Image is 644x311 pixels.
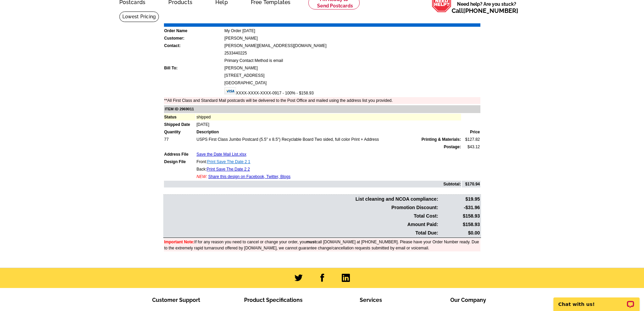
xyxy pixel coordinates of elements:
span: NEW: [196,174,207,179]
a: [PHONE_NUMBER] [463,7,518,14]
td: -$31.96 [439,204,480,212]
td: If for any reason you need to cancel or change your order, you call [DOMAIN_NAME] at [PHONE_NUMBE... [164,239,480,251]
span: Services [360,297,382,303]
td: Order Name [164,27,223,34]
td: shipped [196,114,461,120]
td: $43.12 [462,143,480,150]
td: $0.00 [439,229,480,237]
td: $127.82 [462,136,480,143]
td: Quantity [164,129,196,135]
td: $19.95 [439,195,480,203]
span: Need help? Are you stuck? [452,1,522,14]
span: Our Company [450,297,486,303]
td: Amount Paid: [164,221,439,228]
td: My Order [DATE] [224,27,480,34]
td: USPS First Class Jumbo Postcard (5.5" x 8.5") Recyclable Board Two sided, full color Print + Address [196,136,461,143]
td: ITEM ID 2969011 [164,105,480,113]
td: [DATE] [196,121,461,128]
td: Description [196,129,461,135]
td: Back: [196,166,461,173]
td: List cleaning and NCOA compliance: [164,195,439,203]
td: $170.94 [462,181,480,187]
td: Price [462,129,480,135]
td: Status [164,114,196,120]
td: Front: [196,158,461,165]
td: [PERSON_NAME][EMAIL_ADDRESS][DOMAIN_NAME] [224,42,480,49]
strong: Postage: [444,145,461,149]
td: [STREET_ADDRESS] [224,72,480,79]
td: $158.93 [439,212,480,220]
td: Design File [164,158,196,165]
td: Primary Contact Method is email [224,57,480,64]
td: Bill To: [164,65,223,71]
td: Total Cost: [164,212,439,220]
span: Call [452,7,518,14]
td: 77 [164,136,196,143]
font: Important Note: [164,240,194,244]
iframe: LiveChat chat widget [549,290,644,311]
a: Save the Date Mail List.xlsx [196,152,246,157]
img: visa.gif [224,87,236,94]
b: must [306,240,316,244]
td: [PERSON_NAME] [224,35,480,42]
span: Product Specifications [244,297,303,303]
td: Promotion Discount: [164,204,439,212]
a: Print Save The Date 2 1 [207,159,251,164]
td: **All First Class and Standard Mail postcards will be delivered to the Post Office and mailed usi... [164,97,480,104]
td: Subtotal: [164,181,461,187]
span: Printing & Materials: [422,136,461,142]
td: $158.93 [439,221,480,228]
td: Total Due: [164,229,439,237]
td: Customer: [164,35,223,42]
td: Address File [164,151,196,158]
a: Share this design on Facebook, Twitter, Blogs [208,174,290,179]
td: [GEOGRAPHIC_DATA] [224,80,480,86]
td: Shipped Date [164,121,196,128]
td: [PERSON_NAME] [224,65,480,71]
span: Customer Support [152,297,200,303]
td: 2533440225 [224,50,480,57]
td: Contact: [164,42,223,49]
td: XXXX-XXXX-XXXX-0917 - 100% - $158.93 [224,87,480,96]
a: Print Save The Date 2 2 [207,167,250,172]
